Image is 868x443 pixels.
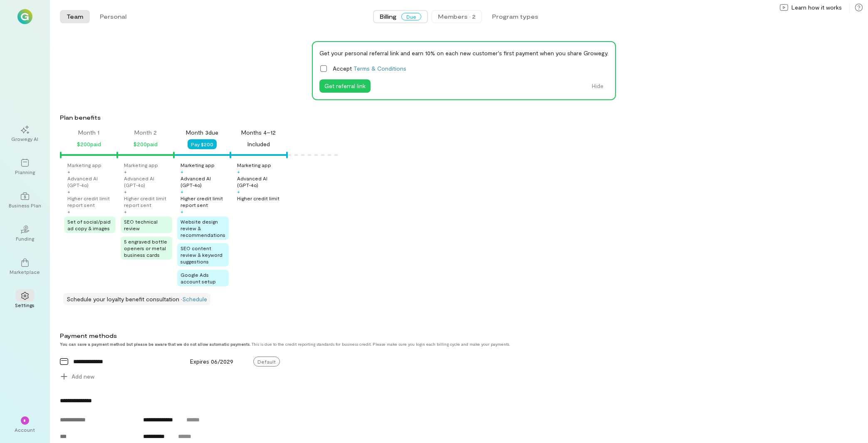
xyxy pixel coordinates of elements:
[10,268,40,275] div: Marketplace
[319,49,608,57] div: Get your personal referral link and earn 10% on each new customer's first payment when you share ...
[15,169,35,175] div: Planning
[181,245,223,264] span: SEO content review & keyword suggestions
[181,208,183,215] div: +
[124,175,172,188] div: Advanced AI (GPT‑4o)
[373,10,428,23] button: BillingDue
[67,195,116,208] div: Higher credit limit report sent
[124,195,172,208] div: Higher credit limit report sent
[237,168,240,175] div: +
[72,372,94,381] span: Add new
[242,128,276,137] div: Months 4–12
[181,168,183,175] div: +
[124,188,127,195] div: +
[67,295,182,303] span: Schedule your loyalty benefit consultation ·
[181,188,183,195] div: +
[237,188,240,195] div: +
[186,128,218,137] div: Month 3 due
[10,285,40,315] a: Settings
[60,342,250,347] strong: You can save a payment method but please be aware that we do not allow automatic payments.
[188,139,217,149] button: Pay $200
[587,79,608,93] button: Hide
[10,152,40,182] a: Planning
[16,235,34,242] div: Funding
[791,3,842,12] span: Learn how it works
[15,302,35,308] div: Settings
[438,12,475,21] div: Members · 2
[10,219,40,249] a: Funding
[77,139,101,149] div: $200 paid
[67,219,111,231] span: Set of social/paid ad copy & images
[237,195,279,202] div: Higher credit limit
[181,219,225,238] span: Website design review & recommendations
[181,195,229,208] div: Higher credit limit report sent
[134,128,157,137] div: Month 2
[354,65,406,72] a: Terms & Conditions
[319,79,371,93] button: Get referral link
[10,119,40,149] a: Growegy AI
[181,272,216,284] span: Google Ads account setup
[67,188,70,195] div: +
[181,175,229,188] div: Advanced AI (GPT‑4o)
[79,128,100,137] div: Month 1
[247,139,270,149] div: Included
[60,113,865,122] div: Plan benefits
[237,162,271,168] div: Marketing app
[67,162,101,168] div: Marketing app
[93,10,133,23] button: Personal
[10,185,40,215] a: Business Plan
[124,168,127,175] div: +
[431,10,482,23] button: Members · 2
[380,12,396,21] span: Billing
[124,239,167,258] span: 5 engraved bottle openers or metal business cards
[401,13,421,20] span: Due
[134,139,158,149] div: $200 paid
[485,10,545,23] button: Program types
[60,10,90,23] button: Team
[190,358,233,365] span: Expires 06/2029
[182,295,207,303] a: Schedule
[10,410,40,440] div: *Account
[333,64,406,73] span: Accept
[10,252,40,282] a: Marketplace
[181,162,215,168] div: Marketing app
[9,202,41,209] div: Business Plan
[253,357,280,367] span: Default
[124,208,127,215] div: +
[67,208,70,215] div: +
[15,426,35,433] div: Account
[237,175,285,188] div: Advanced AI (GPT‑4o)
[124,219,158,231] span: SEO technical review
[67,175,116,188] div: Advanced AI (GPT‑4o)
[124,162,158,168] div: Marketing app
[60,332,784,340] div: Payment methods
[60,342,784,347] div: This is due to the credit reporting standards for business credit. Please make sure you login eac...
[12,135,39,142] div: Growegy AI
[67,168,70,175] div: +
